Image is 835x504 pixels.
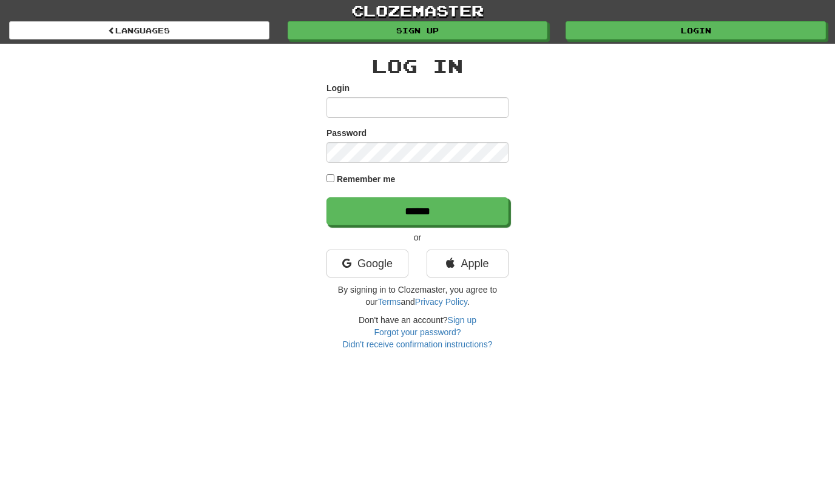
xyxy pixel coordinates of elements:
a: Login [566,21,826,39]
p: By signing in to Clozemaster, you agree to our and . [326,284,509,308]
a: Apple [427,250,509,278]
h2: Log In [326,56,509,76]
a: Didn't receive confirmation instructions? [342,339,492,349]
div: Don't have an account? [326,314,509,350]
label: Password [326,127,367,139]
a: Sign up [448,315,476,325]
a: Forgot your password? [374,327,461,337]
label: Remember me [337,173,396,185]
a: Sign up [288,21,548,39]
a: Terms [377,297,401,307]
p: or [326,231,509,243]
a: Languages [9,21,269,39]
a: Privacy Policy [415,297,467,307]
label: Login [326,82,350,94]
a: Google [326,250,408,278]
